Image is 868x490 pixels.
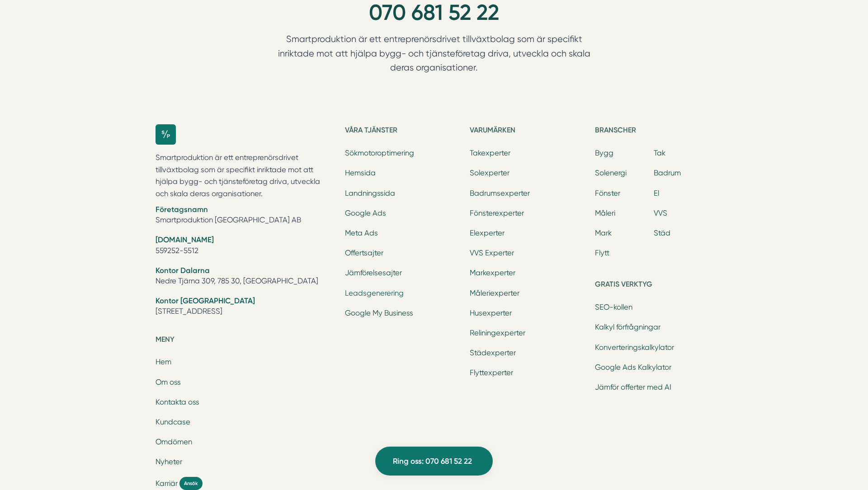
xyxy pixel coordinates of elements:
[156,235,334,258] li: 559252-5512
[156,398,199,406] a: Kontakta oss
[345,229,378,237] a: Meta Ads
[654,149,665,157] a: Tak
[595,189,620,198] a: Fönster
[470,269,515,277] a: Markexperter
[345,149,414,157] a: Sökmotoroptimering
[595,323,660,331] a: Kalkyl förfrågningar
[156,204,334,227] li: Smartproduktion [GEOGRAPHIC_DATA] AB
[156,438,192,446] a: Omdömen
[595,278,712,293] h5: Gratis verktyg
[654,189,659,198] a: El
[595,169,627,177] a: Solenergi
[470,169,509,177] a: Solexperter
[345,289,404,297] a: Leadsgenerering
[156,205,208,214] strong: Företagsnamn
[345,189,395,198] a: Landningssida
[595,149,613,157] a: Bygg
[470,249,514,257] a: VVS Experter
[470,124,587,139] h5: Varumärken
[156,296,255,305] strong: Kontor [GEOGRAPHIC_DATA]
[595,343,674,352] a: Konverteringskalkylator
[345,309,413,317] a: Google My Business
[179,477,203,490] span: Ansök
[156,457,182,466] a: Nyheter
[654,169,681,177] a: Badrum
[156,334,334,348] h5: Meny
[156,265,334,288] li: Nedre Tjärna 309, 785 30, [GEOGRAPHIC_DATA]
[654,229,670,237] a: Städ
[156,152,334,200] p: Smartproduktion är ett entreprenörsdrivet tillväxtbolag som är specifikt inriktade mot att hjälpa...
[595,363,671,372] a: Google Ads Kalkylator
[156,378,181,386] a: Om oss
[470,149,510,157] a: Takexperter
[595,124,712,139] h5: Branscher
[470,368,513,377] a: Flyttexperter
[654,209,667,217] a: VVS
[595,383,671,391] a: Jämför offerter med AI
[595,229,612,237] a: Mark
[260,32,608,79] p: Smartproduktion är ett entreprenörsdrivet tillväxtbolag som är specifikt inriktade mot att hjälpa...
[345,209,386,217] a: Google Ads
[345,169,376,177] a: Hemsida
[156,418,190,426] a: Kundcase
[156,296,334,319] li: [STREET_ADDRESS]
[470,229,505,237] a: Elexperter
[156,477,334,490] a: Karriär Ansök
[156,266,210,275] strong: Kontor Dalarna
[470,329,525,337] a: Reliningexperter
[375,447,493,476] a: Ring oss: 070 681 52 22
[156,478,178,489] span: Karriär
[470,289,519,297] a: Måleriexperter
[595,303,632,311] a: SEO-kollen
[470,309,512,317] a: Husexperter
[470,209,524,217] a: Fönsterexperter
[345,269,402,277] a: Jämförelsesajter
[345,249,383,257] a: Offertsajter
[470,189,530,198] a: Badrumsexperter
[595,249,609,257] a: Flytt
[345,124,462,139] h5: Våra tjänster
[393,455,472,467] span: Ring oss: 070 681 52 22
[156,358,171,366] a: Hem
[470,349,516,357] a: Städexperter
[156,235,214,244] strong: [DOMAIN_NAME]
[595,209,615,217] a: Måleri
